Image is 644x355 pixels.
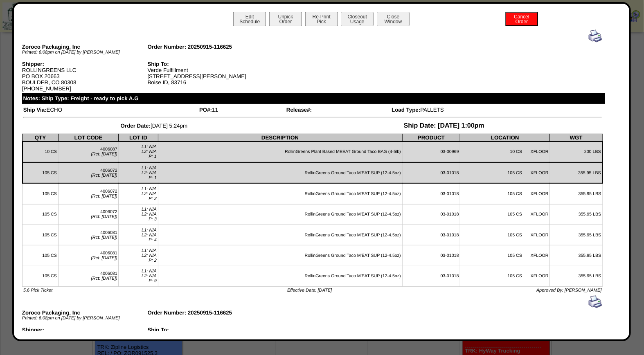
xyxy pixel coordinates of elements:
[199,107,212,113] span: PO#:
[121,123,151,129] span: Order Date:
[402,204,460,225] td: 03-01018
[147,61,273,67] div: Ship To:
[23,162,58,183] td: 105 CS
[377,12,410,26] button: CloseWindow
[460,204,550,225] td: 105 CS XFLOOR
[142,186,157,201] span: L1: N/A L2: N/A P: 2
[23,245,58,266] td: 105 CS
[22,316,148,321] div: Printed: 6:08pm on [DATE] by [PERSON_NAME]
[550,245,603,266] td: 355.95 LBS
[402,183,460,204] td: 03-01018
[460,266,550,286] td: 105 CS XFLOOR
[22,327,148,333] div: Shipper:
[392,107,420,113] span: Load Type:
[402,134,460,142] th: PRODUCT
[58,204,119,225] td: 4006072
[550,204,603,225] td: 355.95 LBS
[460,142,550,162] td: 10 CS XFLOOR
[58,245,119,266] td: 4006081
[23,134,58,142] th: QTY
[147,61,273,85] div: Verde Fulfillment [STREET_ADDRESS][PERSON_NAME] Boise ID, 83716
[550,134,603,142] th: WGT
[402,142,460,162] td: 03-00969
[158,245,402,266] td: RollinGreens Ground Taco M'EAT SUP (12-4.5oz)
[23,183,58,204] td: 105 CS
[158,183,402,204] td: RollinGreens Ground Taco M'EAT SUP (12-4.5oz)
[550,266,603,286] td: 355.95 LBS
[22,50,148,55] div: Printed: 6:08pm on [DATE] by [PERSON_NAME]
[119,134,158,142] th: LOT ID
[142,269,157,283] span: L1: N/A L2: N/A P: 9
[23,122,285,130] td: [DATE] 5:24pm
[391,106,602,113] td: PALLETS
[589,295,602,308] img: print.gif
[23,142,58,162] td: 10 CS
[91,214,117,219] span: (Rct: [DATE])
[147,44,273,50] div: Order Number: 20250915-116625
[23,204,58,225] td: 105 CS
[142,166,157,180] span: L1: N/A L2: N/A P: 1
[460,134,550,142] th: LOCATION
[91,152,117,157] span: (Rct: [DATE])
[23,266,58,286] td: 105 CS
[58,225,119,245] td: 4006081
[58,134,119,142] th: LOT CODE
[158,204,402,225] td: RollinGreens Ground Taco M'EAT SUP (12-4.5oz)
[341,12,374,26] button: CloseoutUsage
[158,134,402,142] th: DESCRIPTION
[22,310,148,316] div: Zoroco Packaging, Inc
[550,162,603,183] td: 355.95 LBS
[402,245,460,266] td: 03-01018
[550,225,603,245] td: 355.95 LBS
[91,276,117,281] span: (Rct: [DATE])
[22,44,148,50] div: Zoroco Packaging, Inc
[286,107,312,113] span: Release#:
[147,327,273,351] div: Verde Fulfillment [STREET_ADDRESS][PERSON_NAME] Boise ID, 83716
[287,288,332,293] span: Effective Date: [DATE]
[23,225,58,245] td: 105 CS
[460,162,550,183] td: 105 CS XFLOOR
[233,12,266,26] button: EditSchedule
[91,235,117,240] span: (Rct: [DATE])
[147,310,273,316] div: Order Number: 20250915-116625
[402,266,460,286] td: 03-01018
[147,327,273,333] div: Ship To:
[269,12,302,26] button: UnpickOrder
[460,183,550,204] td: 105 CS XFLOOR
[158,225,402,245] td: RollinGreens Ground Taco M'EAT SUP (12-4.5oz)
[589,29,602,43] img: print.gif
[550,183,603,204] td: 355.95 LBS
[142,248,157,263] span: L1: N/A L2: N/A P: 2
[23,107,47,113] span: Ship Via:
[22,93,605,104] div: Notes: Ship Type: Freight - ready to pick A.G
[22,61,148,67] div: Shipper:
[158,142,402,162] td: RollinGreens Plant Based MEEAT Ground Taco BAG (4-5lb)
[91,256,117,261] span: (Rct: [DATE])
[58,183,119,204] td: 4006072
[142,144,157,159] span: L1: N/A L2: N/A P: 1
[91,173,117,178] span: (Rct: [DATE])
[376,18,410,25] a: CloseWindow
[142,207,157,222] span: L1: N/A L2: N/A P: 3
[536,288,602,293] span: Approved By: [PERSON_NAME]
[460,245,550,266] td: 105 CS XFLOOR
[22,61,148,92] div: ROLLINGREENS LLC PO BOX 20663 BOULDER, CO 80308 [PHONE_NUMBER]
[404,122,484,129] span: Ship Date: [DATE] 1:00pm
[158,266,402,286] td: RollinGreens Ground Taco M'EAT SUP (12-4.5oz)
[550,142,603,162] td: 200 LBS
[23,288,52,293] span: 5.6 Pick Ticket
[58,142,119,162] td: 4006087
[305,12,338,26] button: Re-PrintPick
[23,106,198,113] td: ECHO
[58,266,119,286] td: 4006081
[505,12,538,26] button: CancelOrder
[142,228,157,243] span: L1: N/A L2: N/A P: 4
[402,162,460,183] td: 03-01018
[460,225,550,245] td: 105 CS XFLOOR
[199,106,285,113] td: 11
[91,194,117,199] span: (Rct: [DATE])
[58,162,119,183] td: 4006072
[402,225,460,245] td: 03-01018
[158,162,402,183] td: RollinGreens Ground Taco M'EAT SUP (12-4.5oz)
